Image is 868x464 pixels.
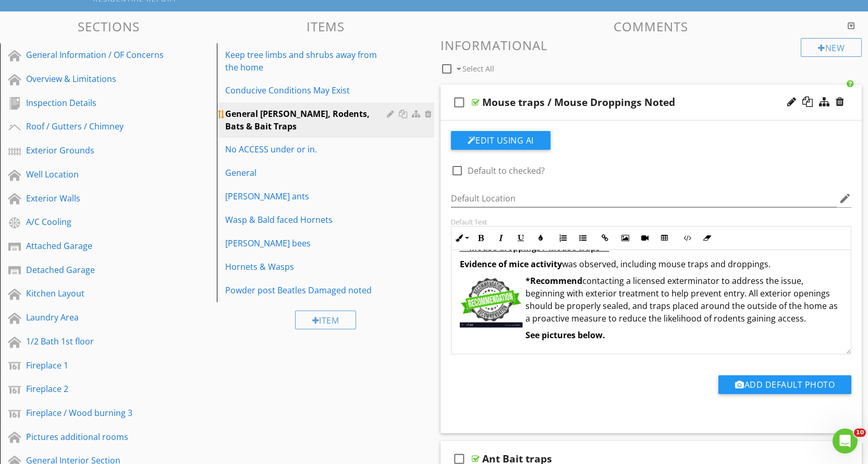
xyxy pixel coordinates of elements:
div: No ACCESS under or in. [225,143,389,156]
div: Kitchen Layout [26,287,167,300]
div: Overview & Limitations [26,73,167,85]
div: Laundry Area [26,311,167,324]
div: Wasp & Bald faced Hornets [225,213,389,226]
div: Item [295,311,357,329]
div: Powder post Beatles Damaged noted [225,284,389,296]
h3: Informational [441,38,862,52]
div: Attached Garage [26,240,167,252]
img: 1755439794377.jpg [460,277,523,328]
button: Add Default Photo [718,375,851,394]
div: Hornets & Wasps [225,260,389,273]
i: edit [839,192,851,205]
div: Mouse traps / Mouse Droppings Noted [482,96,675,109]
div: Fireplace / Wood burning 3 [26,407,167,419]
i: check_box_outline_blank [451,90,468,115]
div: Keep tree limbs and shrubs away from the home [225,49,389,74]
h3: Items [217,19,434,33]
div: Exterior Walls [26,192,167,205]
h3: Comments [441,19,862,33]
div: Inspection Details [26,97,167,109]
span: Select All [462,64,494,74]
div: Conducive Conditions May Exist [225,84,389,97]
div: A/C Cooling [26,216,167,228]
div: Exterior Grounds [26,144,167,157]
button: Insert Image (Ctrl+P) [615,228,635,248]
span: 10 [854,429,866,437]
iframe: Intercom live chat [833,429,858,454]
div: Detached Garage [26,264,167,276]
button: Edit Using AI [451,131,551,150]
div: General [225,166,389,179]
strong: Evidence of mice activity [460,258,562,270]
button: Insert Link (Ctrl+K) [595,228,615,248]
button: Inline Style [451,228,471,248]
button: Bold (Ctrl+B) [471,228,491,248]
button: Insert Video [635,228,655,248]
div: Fireplace 1 [26,359,167,372]
div: Fireplace 2 [26,383,167,395]
p: contacting a licensed exterminator to address the issue, beginning with exterior treatment to hel... [460,275,843,325]
button: Unordered List [573,228,593,248]
button: Clear Formatting [697,228,717,248]
div: Default Text [451,218,852,226]
div: General [PERSON_NAME], Rodents, Bats & Bait Traps [225,108,389,133]
strong: *Recommend [525,275,582,287]
div: [PERSON_NAME] bees [225,237,389,249]
p: was observed, including mouse traps and droppings. [460,258,843,270]
div: Well Location [26,168,167,181]
button: Ordered List [553,228,573,248]
button: Code View [677,228,697,248]
button: Colors [531,228,551,248]
div: Roof / Gutters / Chimney [26,120,167,133]
div: New [801,38,862,57]
input: Default Location [451,190,837,207]
strong: See pictures below. [525,329,605,341]
div: [PERSON_NAME] ants [225,190,389,203]
label: Default to checked? [468,165,545,176]
div: 1/2 Bath 1st floor [26,335,167,348]
div: Pictures additional rooms [26,431,167,443]
div: General Information / OF Concerns [26,49,167,61]
button: Insert Table [655,228,675,248]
